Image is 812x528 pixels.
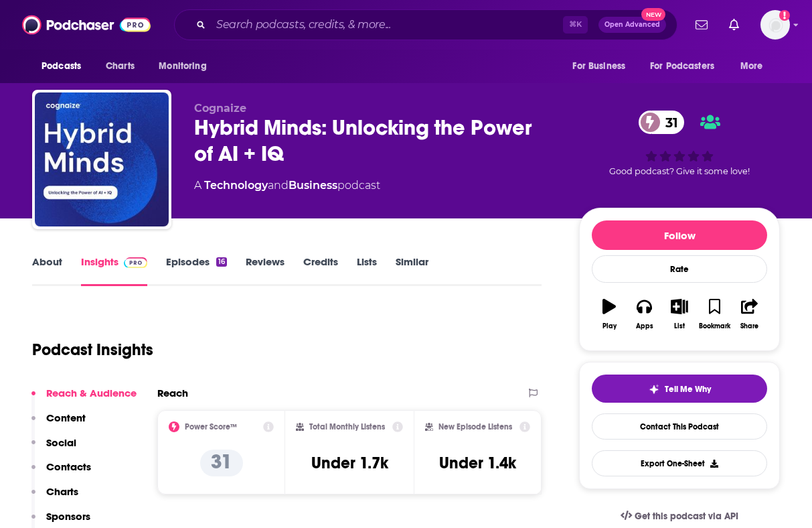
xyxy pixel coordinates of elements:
img: Podchaser - Follow, Share and Rate Podcasts [22,12,151,38]
span: and [268,179,289,192]
span: New [641,8,665,21]
button: open menu [32,54,98,79]
svg: Add a profile image [779,10,790,21]
button: Share [732,290,767,338]
a: Credits [303,255,338,286]
span: Tell Me Why [665,384,711,395]
button: Social [31,436,76,461]
a: Episodes16 [166,255,227,286]
h2: Total Monthly Listens [309,422,385,432]
button: Reach & Audience [31,387,137,411]
div: Play [602,322,617,330]
h2: New Episode Listens [438,422,512,432]
button: tell me why sparkleTell Me Why [592,375,767,403]
a: Show notifications dropdown [724,13,744,36]
a: About [32,255,62,286]
p: Charts [46,485,78,498]
button: Play [592,290,627,338]
span: 31 [652,111,685,134]
p: 31 [200,450,243,476]
button: Open AdvancedNew [598,17,666,33]
span: For Business [572,57,625,76]
button: Follow [592,220,767,250]
a: Technology [204,179,268,192]
button: open menu [731,54,780,79]
span: More [740,57,763,76]
input: Search podcasts, credits, & more... [211,14,563,36]
div: Rate [592,255,767,283]
span: Good podcast? Give it some love! [609,166,750,176]
div: Search podcasts, credits, & more... [174,9,677,40]
button: Apps [627,290,661,338]
div: List [674,322,685,330]
img: Hybrid Minds: Unlocking the Power of AI + IQ [35,92,169,226]
button: Export One-Sheet [592,450,767,476]
p: Sponsors [46,510,90,523]
span: Logged in as mtraynor [760,10,790,40]
a: Lists [357,255,377,286]
h3: Under 1.7k [311,453,388,473]
a: Charts [97,54,143,79]
div: Apps [636,322,653,330]
a: Show notifications dropdown [690,13,713,36]
span: ⌘ K [563,16,588,34]
p: Content [46,411,86,424]
span: Open Advanced [604,21,660,28]
a: Business [289,179,337,192]
img: tell me why sparkle [649,384,659,395]
button: Show profile menu [760,10,790,40]
span: Podcasts [42,57,81,76]
h1: Podcast Insights [32,340,153,360]
button: Contacts [31,460,91,485]
div: 16 [216,257,227,267]
a: 31 [639,111,685,134]
span: Cognaize [194,102,246,115]
div: Bookmark [699,322,730,330]
button: List [662,290,697,338]
span: Monitoring [159,57,206,76]
p: Contacts [46,460,91,473]
div: Share [740,322,758,330]
h2: Reach [157,387,188,399]
span: Charts [106,57,135,76]
a: Similar [396,255,428,286]
button: Charts [31,485,78,510]
span: Get this podcast via API [635,511,738,522]
img: Podchaser Pro [124,257,147,268]
h3: Under 1.4k [439,453,516,473]
a: Reviews [246,255,285,286]
h2: Power Score™ [185,422,237,432]
button: open menu [641,54,734,79]
div: A podcast [194,178,380,194]
img: User Profile [760,10,790,40]
a: InsightsPodchaser Pro [81,255,147,286]
p: Social [46,436,76,449]
div: 31Good podcast? Give it some love! [579,102,780,185]
button: open menu [563,54,642,79]
button: Bookmark [697,290,732,338]
button: Content [31,411,86,436]
p: Reach & Audience [46,387,137,399]
span: For Podcasters [650,57,714,76]
button: open menu [149,54,224,79]
a: Contact This Podcast [592,413,767,440]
